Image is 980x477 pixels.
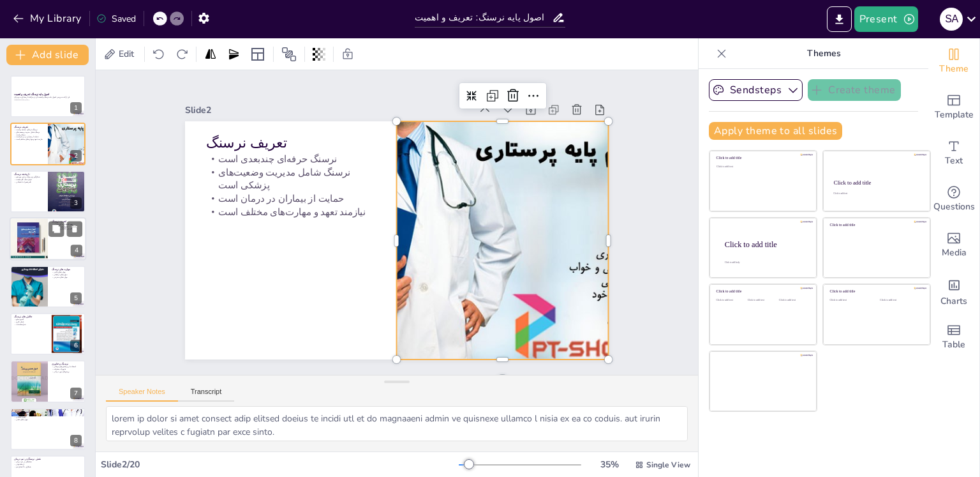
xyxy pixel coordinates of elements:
p: شکل‌گیری نرسنگ در قرن نوزدهم [14,176,44,178]
div: Add a table [928,314,979,360]
div: Add text boxes [928,130,979,176]
p: این ارائه به بررسی اصول پایه نرسنگ و اهمیت آن در مراقبت از بیماران می‌پردازد. [14,96,82,99]
p: مهارت‌های نرسنگ [52,268,82,271]
p: مهارت‌های بالینی [52,271,82,273]
button: Add slide [6,45,89,65]
button: Duplicate Slide [48,222,64,237]
div: Click to add title [725,239,806,248]
strong: اصول پایه نرسنگ: تعریف و اهمیت [14,93,49,96]
div: 35 % [594,458,625,471]
p: نیازمند تعهد و مهارت‌های مختلف است [211,166,380,214]
div: 7 [10,360,85,402]
p: ارتباط مؤثر [14,463,82,466]
span: Media [942,246,967,260]
div: 1 [70,102,82,114]
div: Slide 2 / 20 [101,458,459,471]
button: Apply theme to all slides [709,122,842,140]
div: 3 [70,197,82,209]
p: تسهیل فرآیند درمان [52,225,82,228]
button: Present [854,6,918,32]
p: نرسنگ و فناوری [52,363,82,367]
p: هماهنگی در تیم درمان [14,461,82,464]
p: فشار کاری [14,321,48,323]
div: Add ready made slides [928,84,979,130]
div: Click to add text [748,299,776,302]
p: حمایت از بیماران در درمان است [14,135,44,138]
p: مهارت‌های عملی [14,418,82,421]
div: 2 [70,150,82,162]
div: Add images, graphics, shapes or video [928,222,979,268]
p: شرایط سخت [14,323,48,326]
p: مهارت‌های مدیریتی [52,276,82,278]
span: Questions [933,200,975,214]
p: Themes [732,38,916,69]
button: Delete Slide [67,222,82,237]
div: Change the overall theme [928,38,979,84]
div: 4 [71,245,82,257]
p: علوم اجتماعی [14,416,82,418]
p: اهمیت نرسنگ [52,220,82,223]
p: آموزش نرسنگ [14,410,82,414]
div: Click to add text [779,299,808,302]
div: Click to add text [716,299,745,302]
p: استفاده از نرم‌افزارهای پزشکی [52,366,82,368]
div: Slide 2 [212,63,493,134]
p: نیازمند تعهد و مهارت‌های مختلف است [14,138,44,140]
div: Click to add title [716,156,808,160]
input: Insert title [415,8,552,27]
div: Saved [96,13,136,25]
p: روش‌های نوین درمانی [52,370,82,373]
p: همکاری با اعضای تیم [14,466,82,468]
div: 8 [10,408,85,450]
p: چالش‌های نرسنگ [14,315,48,319]
div: 1 [10,75,85,117]
div: 6 [70,340,82,351]
span: Single View [646,460,690,470]
button: Export to PowerPoint [827,6,852,32]
textarea: lorem ip dolor si amet consect adip elit‌sed doeius te incidi utl et do magnaa‌eni admin ve quisn... [106,406,688,441]
div: 3 [10,170,85,213]
button: Sendsteps [709,79,803,101]
span: Table [942,338,965,352]
button: Transcript [178,388,235,402]
p: تأثیر تغییرات اجتماعی [14,181,44,183]
button: S a [940,6,963,32]
button: Create theme [808,79,901,101]
p: تبدیل به یک علم پیچیده [14,178,44,181]
p: نرسنگ حرفه‌ای چندبعدی است [14,128,44,131]
p: نرسنگ شامل مدیریت وضعیت‌های پزشکی است [217,128,388,189]
p: حمایت از بیماران در درمان است [214,153,383,201]
div: Click to add text [833,192,918,195]
p: تعریف نرسنگ [225,96,395,150]
div: Layout [248,44,268,64]
div: Click to add text [716,165,808,169]
p: تئوری‌های پزشکی [14,413,82,416]
button: Speaker Notes [106,388,178,402]
div: Click to add title [830,223,921,227]
div: Click to add title [834,179,919,186]
div: Click to add text [880,299,920,302]
span: Charts [940,294,967,308]
p: Generated with [URL] [14,98,82,101]
p: نقش نرسنگ در تیم درمان [14,457,82,461]
div: Click to add body [725,261,805,263]
div: 7 [70,388,82,399]
p: نرسنگ شامل مدیریت وضعیت‌های پزشکی است [14,131,44,135]
span: Template [935,108,974,122]
div: 5 [70,292,82,304]
p: مهارت‌های ارتباطی [52,273,82,276]
div: Add charts and graphs [928,268,979,314]
div: S a [940,8,963,31]
span: Edit [116,48,137,60]
div: 4 [10,217,86,261]
p: کمبود منابع [14,319,48,321]
div: Get real-time input from your audience [928,176,979,222]
p: پل ارتباطی بین بیماران و پزشکان [52,228,82,231]
div: 2 [10,123,85,165]
div: Click to add text [830,299,870,302]
div: 6 [10,313,85,355]
p: نرسنگ حرفه‌ای چندبعدی است [223,114,391,162]
span: Position [281,47,297,62]
div: 5 [10,266,85,308]
p: تاریخچه نرسنگ [14,172,44,176]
